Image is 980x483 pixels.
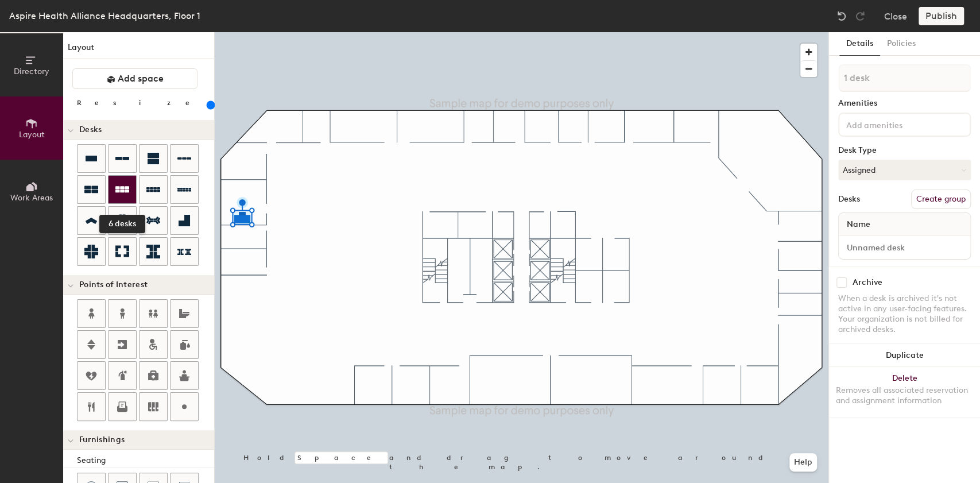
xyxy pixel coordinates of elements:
[72,68,197,89] button: Add space
[838,99,971,108] div: Amenities
[10,193,53,203] span: Work Areas
[838,146,971,155] div: Desk Type
[911,190,971,209] button: Create group
[63,41,214,59] h1: Layout
[79,125,102,134] span: Desks
[838,293,971,335] div: When a desk is archived it's not active in any user-facing features. Your organization is not bil...
[77,454,214,467] div: Seating
[880,32,923,56] button: Policies
[79,435,125,445] span: Furnishings
[841,239,968,256] input: Unnamed desk
[789,453,817,472] button: Help
[836,10,847,22] img: Undo
[829,367,980,418] button: DeleteRemoves all associated reservation and assignment information
[836,385,973,406] div: Removes all associated reservation and assignment information
[853,278,882,287] div: Archive
[108,175,137,204] button: 6 desks
[9,9,200,23] div: Aspire Health Alliance Headquarters, Floor 1
[118,73,164,84] span: Add space
[844,117,947,131] input: Add amenities
[838,160,971,180] button: Assigned
[79,280,148,289] span: Points of Interest
[854,10,866,22] img: Redo
[19,130,45,140] span: Layout
[841,214,876,235] span: Name
[77,98,204,107] div: Resize
[14,67,49,76] span: Directory
[829,344,980,367] button: Duplicate
[838,195,860,204] div: Desks
[884,7,907,25] button: Close
[839,32,880,56] button: Details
